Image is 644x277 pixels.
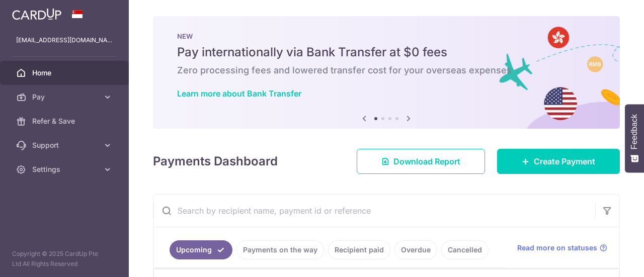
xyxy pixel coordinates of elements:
[441,240,489,259] a: Cancelled
[393,155,460,167] span: Download Report
[153,16,620,129] img: Bank transfer banner
[177,64,596,76] h6: Zero processing fees and lowered transfer cost for your overseas expenses
[630,114,639,149] span: Feedback
[497,149,620,174] a: Create Payment
[32,92,99,102] span: Pay
[153,195,595,227] input: Search by recipient name, payment id or reference
[394,240,437,259] a: Overdue
[32,68,99,78] span: Home
[236,240,324,259] a: Payments on the way
[32,116,99,126] span: Refer & Save
[177,88,301,99] a: Learn more about Bank Transfer
[357,149,485,174] a: Download Report
[534,155,595,167] span: Create Payment
[625,104,644,172] button: Feedback - Show survey
[32,164,99,174] span: Settings
[517,243,597,253] span: Read more on statuses
[32,140,99,150] span: Support
[177,44,596,60] h5: Pay internationally via Bank Transfer at $0 fees
[170,240,232,259] a: Upcoming
[328,240,390,259] a: Recipient paid
[16,35,113,45] p: [EMAIL_ADDRESS][DOMAIN_NAME]
[153,152,278,170] h4: Payments Dashboard
[12,8,61,20] img: CardUp
[177,32,596,40] p: NEW
[517,243,607,253] a: Read more on statuses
